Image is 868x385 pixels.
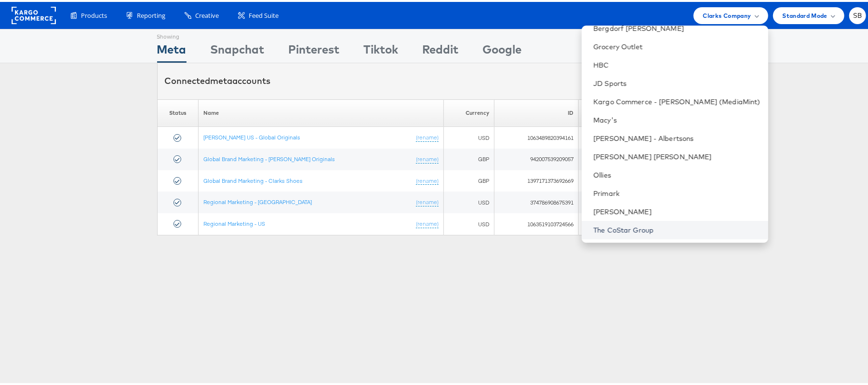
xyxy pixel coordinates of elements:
[578,211,705,233] td: America/New_York
[203,175,303,182] a: Global Brand Marketing - Clarks Shoes
[593,113,761,123] a: Macy's
[853,11,862,17] span: SB
[593,168,761,178] a: Ollies
[703,9,751,19] span: Clarks Company
[578,125,705,147] td: America/New_York
[423,39,459,61] div: Reddit
[81,9,107,18] span: Products
[416,218,439,226] a: (rename)
[157,39,187,61] div: Meta
[593,40,761,50] a: Grocery Outlet
[137,9,165,18] span: Reporting
[416,196,439,205] a: (rename)
[593,223,761,233] a: The CoStar Group
[364,39,399,61] div: Tiktok
[593,132,761,141] a: [PERSON_NAME] - Albertsons
[483,39,522,61] div: Google
[578,97,705,125] th: Timezone
[203,132,300,139] a: [PERSON_NAME] US - Global Originals
[165,73,271,85] div: Connected accounts
[593,58,761,68] a: HBC
[444,190,494,211] td: USD
[203,153,335,161] a: Global Brand Marketing - [PERSON_NAME] Originals
[593,205,761,215] a: [PERSON_NAME]
[593,77,761,86] a: JD Sports
[444,125,494,147] td: USD
[198,97,444,125] th: Name
[416,153,439,162] a: (rename)
[444,97,494,125] th: Currency
[494,211,579,233] td: 1063519103724566
[157,27,187,39] div: Showing
[203,218,265,225] a: Regional Marketing - US
[289,39,340,61] div: Pinterest
[593,187,761,196] a: Primark
[494,147,579,168] td: 942007539209057
[783,9,828,19] span: Standard Mode
[157,97,198,125] th: Status
[593,22,761,31] a: Bergdorf [PERSON_NAME]
[195,9,219,18] span: Creative
[444,211,494,233] td: USD
[494,190,579,211] td: 374786908675391
[494,97,579,125] th: ID
[203,196,312,204] a: Regional Marketing - [GEOGRAPHIC_DATA]
[249,9,279,18] span: Feed Suite
[416,175,439,183] a: (rename)
[593,95,761,105] a: Kargo Commerce - [PERSON_NAME] (MediaMint)
[578,147,705,168] td: Europe/[GEOGRAPHIC_DATA]
[578,168,705,190] td: America/New_York
[211,39,265,61] div: Snapchat
[494,125,579,147] td: 1063489820394161
[593,150,761,160] a: [PERSON_NAME] [PERSON_NAME]
[416,132,439,140] a: (rename)
[494,168,579,190] td: 1397171373692669
[211,73,233,84] span: meta
[444,147,494,168] td: GBP
[578,190,705,211] td: America/New_York
[444,168,494,190] td: GBP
